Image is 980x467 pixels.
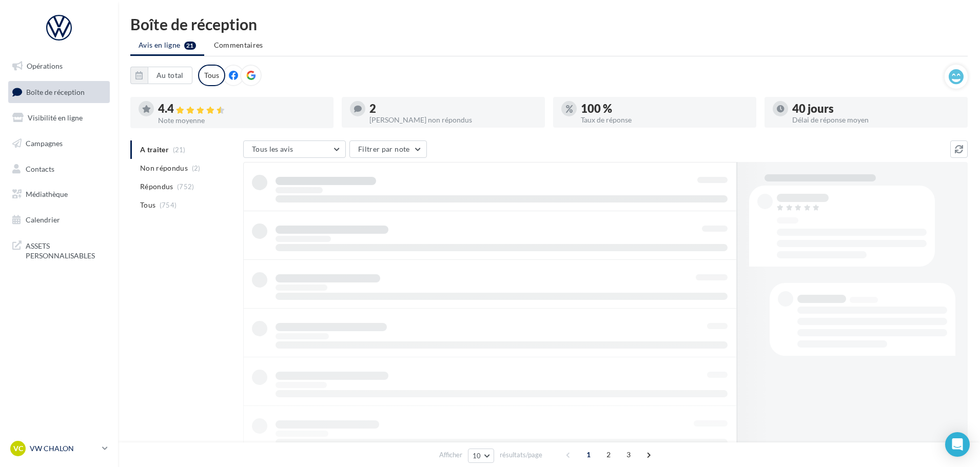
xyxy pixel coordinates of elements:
span: Répondus [140,181,173,192]
button: Au total [130,67,192,84]
button: 10 [468,449,494,463]
a: ASSETS PERSONNALISABLES [6,235,112,265]
span: Tous les avis [252,145,293,153]
div: Open Intercom Messenger [945,432,970,457]
a: Calendrier [6,209,112,231]
span: résultats/page [500,450,542,460]
span: Médiathèque [26,190,68,198]
button: Filtrer par note [349,140,427,158]
span: (2) [192,164,201,172]
div: Note moyenne [158,117,325,124]
div: 4.4 [158,103,325,115]
div: Boîte de réception [130,16,968,32]
span: Boîte de réception [26,87,85,96]
span: (754) [160,201,177,209]
span: 1 [580,446,597,463]
span: (752) [177,182,194,191]
span: Non répondus [140,163,188,173]
div: Tous [198,65,225,86]
span: Tous [140,200,155,210]
span: 2 [600,446,617,463]
span: Commentaires [214,40,263,49]
div: Délai de réponse moyen [792,116,959,124]
span: 3 [620,446,637,463]
span: ASSETS PERSONNALISABLES [26,239,106,261]
button: Tous les avis [243,140,346,158]
span: Contacts [26,164,54,173]
div: 2 [369,103,537,114]
div: 40 jours [792,103,959,114]
a: VC VW CHALON [8,439,110,458]
div: Taux de réponse [581,116,748,124]
a: Contacts [6,158,112,180]
a: Campagnes [6,133,112,154]
span: VC [13,443,23,454]
span: 10 [473,452,481,460]
span: Visibilité en ligne [28,113,83,122]
a: Visibilité en ligne [6,107,112,129]
p: VW CHALON [30,443,98,454]
div: [PERSON_NAME] non répondus [369,116,537,124]
span: Afficher [439,450,462,460]
span: Calendrier [26,215,60,224]
span: Campagnes [26,139,63,148]
button: Au total [148,67,192,84]
div: 100 % [581,103,748,114]
span: Opérations [27,62,63,70]
a: Médiathèque [6,184,112,205]
a: Opérations [6,55,112,77]
a: Boîte de réception [6,81,112,103]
